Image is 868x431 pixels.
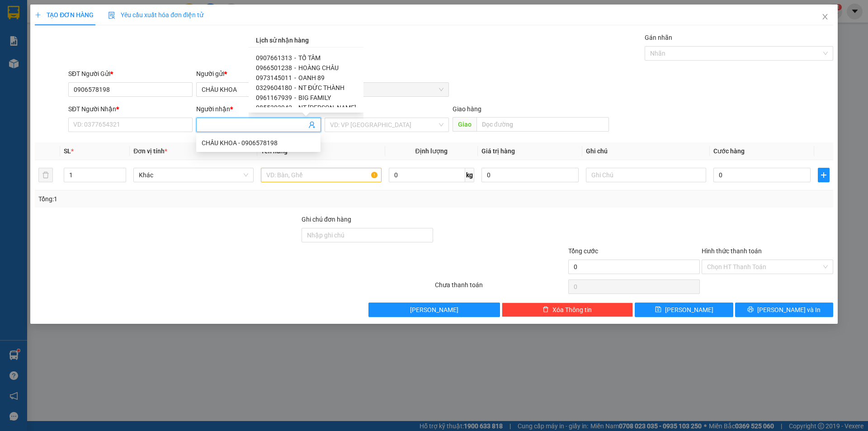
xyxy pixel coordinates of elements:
[42,24,122,30] strong: HCM - ĐỊNH QUÁN - PHƯƠNG LÂM
[68,69,193,79] div: SĐT Người Gửi
[757,305,821,315] span: [PERSON_NAME] và In
[645,34,672,41] label: Gán nhãn
[298,74,325,81] span: OANH 89
[39,16,125,23] strong: (NHÀ XE [GEOGRAPHIC_DATA])
[69,37,90,43] span: VP Nhận:
[294,54,296,62] span: -
[453,105,481,113] span: Giao hàng
[368,303,500,317] button: [PERSON_NAME]
[196,104,321,114] div: Người nhận
[821,13,829,20] span: close
[34,5,129,15] strong: NHÀ XE THUẬN HƯƠNG
[249,33,363,47] div: Lịch sử nhận hàng
[6,6,28,29] img: logo
[298,84,344,91] span: NT ĐỨC THÀNH
[325,69,449,79] div: VP gửi
[21,37,39,43] span: VP HCM
[713,147,745,155] span: Cước hàng
[139,168,248,182] span: Khác
[4,37,21,43] span: VP Gửi:
[261,168,381,182] input: VD: Bàn, Ghế
[38,194,335,204] div: Tổng: 1
[256,84,292,91] span: 0329604180
[202,138,315,148] div: CHÂU KHOA - 0906578198
[702,247,762,255] label: Hình thức thanh toán
[330,83,443,96] span: VP HCM
[256,94,292,101] span: 0961167939
[35,11,94,19] span: TẠO ĐƠN HÀNG
[302,216,351,223] label: Ghi chú đơn hàng
[465,168,474,182] span: kg
[256,54,292,62] span: 0907661313
[568,247,598,255] span: Tổng cước
[108,12,115,19] img: icon
[38,168,53,182] button: delete
[410,305,458,315] span: [PERSON_NAME]
[542,306,549,313] span: delete
[294,94,296,101] span: -
[665,305,713,315] span: [PERSON_NAME]
[453,117,476,132] span: Giao
[476,117,609,132] input: Dọc đường
[298,94,331,101] span: BIG FAMILY
[256,74,292,81] span: 0973145011
[481,168,579,182] input: 0
[586,168,706,182] input: Ghi Chú
[635,303,733,317] button: save[PERSON_NAME]
[69,56,117,62] span: [STREET_ADDRESS]
[4,48,62,70] span: Số 170 [PERSON_NAME], P8, Q11, [GEOGRAPHIC_DATA][PERSON_NAME]
[294,84,296,91] span: -
[747,306,754,313] span: printer
[298,104,356,111] span: NT [PERSON_NAME]
[133,147,167,155] span: Đơn vị tính
[294,64,296,71] span: -
[298,54,321,62] span: TỐ TÂM
[90,37,118,43] span: Trạm Km117
[655,306,661,313] span: save
[818,168,830,182] button: plus
[298,64,339,71] span: HOÀNG CHÂU
[35,12,41,18] span: plus
[302,228,433,242] input: Ghi chú đơn hàng
[502,303,633,317] button: deleteXóa Thông tin
[582,142,710,160] th: Ghi chú
[108,11,203,19] span: Yêu cầu xuất hóa đơn điện tử
[415,147,448,155] span: Định lượng
[196,69,321,79] div: Người gửi
[64,147,71,155] span: SL
[256,64,292,71] span: 0966501238
[68,104,193,114] div: SĐT Người Nhận
[308,121,316,128] span: user-add
[481,147,515,155] span: Giá trị hàng
[434,280,567,296] div: Chưa thanh toán
[818,171,829,179] span: plus
[735,303,833,317] button: printer[PERSON_NAME] và In
[294,104,296,111] span: -
[552,305,592,315] span: Xóa Thông tin
[294,74,296,81] span: -
[812,5,838,30] button: Close
[196,136,321,150] div: CHÂU KHOA - 0906578198
[256,104,292,111] span: 0855393942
